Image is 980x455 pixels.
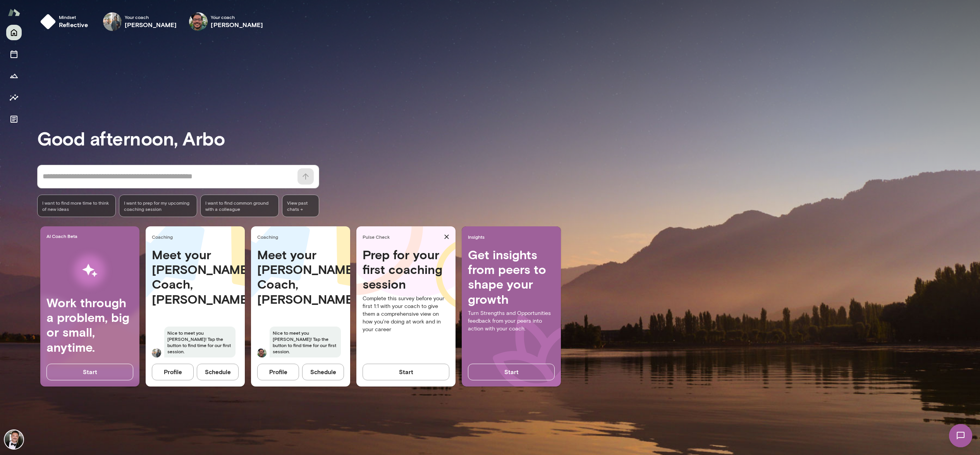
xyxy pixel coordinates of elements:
[37,195,116,217] div: I want to find more time to think of new ideas
[282,195,319,217] span: View past chats ->
[152,234,242,240] span: Coaching
[270,327,341,357] span: Nice to meet you [PERSON_NAME]! Tap the button to find time for our first session.
[211,20,263,29] h6: [PERSON_NAME]
[6,25,22,40] button: Home
[37,127,980,149] h3: Good afternoon, Arbo
[164,327,236,357] span: Nice to meet you [PERSON_NAME]! Tap the button to find time for our first session.
[152,247,239,307] h4: Meet your [PERSON_NAME] Coach, [PERSON_NAME]
[6,111,22,127] button: Documents
[6,46,22,62] button: Sessions
[46,295,133,355] h4: Work through a problem, big or small, anytime.
[200,195,279,217] div: I want to find common ground with a colleague
[6,90,22,105] button: Insights
[42,200,111,212] span: I want to find more time to think of new ideas
[468,364,555,380] button: Start
[257,234,347,240] span: Coaching
[363,234,441,240] span: Pulse Check
[189,12,208,31] img: Mike Valdez Landeros
[98,9,182,34] div: Gene LeeYour coach[PERSON_NAME]
[363,247,449,292] h4: Prep for your first coaching session
[468,234,558,240] span: Insights
[211,14,263,20] span: Your coach
[119,195,198,217] div: I want to prep for my upcoming coaching session
[152,364,194,380] button: Profile
[257,364,299,380] button: Profile
[468,310,555,333] p: Turn Strengths and Opportunities feedback from your peers into action with your coach.
[363,295,449,334] p: Complete this survey before your first 1:1 with your coach to give them a comprehensive view on h...
[5,430,23,449] img: Arbo Shah
[46,233,136,239] span: AI Coach Beta
[37,9,95,34] button: Mindsetreflective
[124,200,193,212] span: I want to prep for my upcoming coaching session
[152,348,161,357] img: Gene Lee Lee
[8,5,20,20] img: Mento
[40,14,56,29] img: mindset
[46,364,133,380] button: Start
[125,14,177,20] span: Your coach
[103,12,122,31] img: Gene Lee
[55,246,124,295] img: AI Workflows
[197,364,239,380] button: Schedule
[468,247,555,307] h4: Get insights from peers to shape your growth
[363,364,449,380] button: Start
[59,20,88,29] h6: reflective
[257,247,344,307] h4: Meet your [PERSON_NAME] Coach, [PERSON_NAME]
[125,20,177,29] h6: [PERSON_NAME]
[59,14,88,20] span: Mindset
[302,364,344,380] button: Schedule
[205,200,274,212] span: I want to find common ground with a colleague
[257,348,266,357] img: Mike Valdez Landeros Valdez Landeros
[184,9,268,34] div: Mike Valdez LanderosYour coach[PERSON_NAME]
[6,68,22,84] button: Growth Plan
